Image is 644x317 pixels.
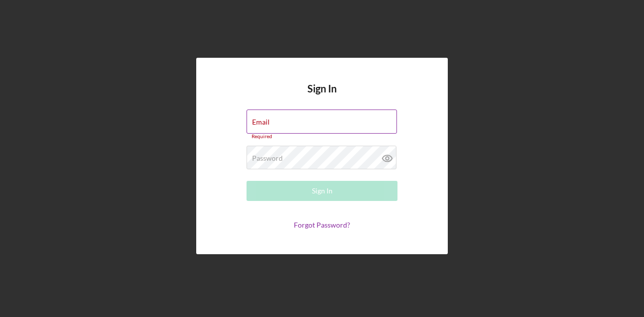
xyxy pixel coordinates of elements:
[247,181,397,201] button: Sign In
[252,154,283,162] label: Password
[307,83,337,110] h4: Sign In
[294,221,350,229] a: Forgot Password?
[252,118,270,126] label: Email
[247,134,397,140] div: Required
[312,181,333,201] div: Sign In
